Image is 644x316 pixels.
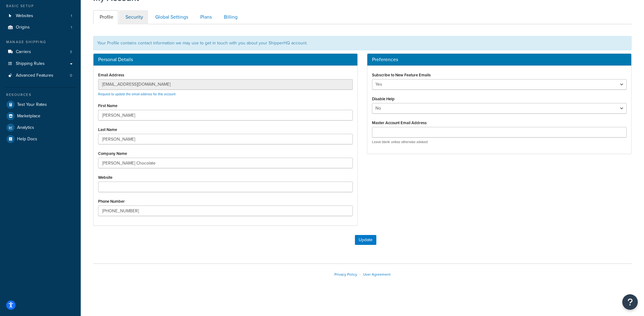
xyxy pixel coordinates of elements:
li: Websites [5,10,76,22]
label: First Name [98,103,117,108]
button: Open Resource Center [622,294,638,310]
span: 1 [71,13,72,19]
span: 1 [71,25,72,30]
span: Advanced Features [16,73,53,78]
a: Carriers 3 [5,46,76,58]
a: User Agreement [363,272,391,277]
h3: Personal Details [98,57,353,62]
div: Basic Setup [5,3,76,9]
a: Global Settings [149,10,193,24]
span: Help Docs [17,137,37,142]
div: Resources [5,92,76,97]
button: Update [355,235,376,245]
span: Marketplace [17,114,40,119]
a: Analytics [5,122,76,133]
div: Your Profile contains contact information we may use to get in touch with you about your ShipperH... [93,36,632,50]
a: Billing [217,10,243,24]
span: Analytics [17,125,34,130]
label: Subscribe to New Feature Emails [372,73,431,77]
span: 0 [70,73,72,78]
label: Master Account Email Address [372,120,427,125]
p: Leave blank unless otherwise advised [372,140,627,144]
a: Profile [93,10,118,24]
span: | [360,272,361,277]
label: Website [98,175,112,180]
label: Phone Number [98,199,125,204]
a: Origins 1 [5,22,76,33]
a: Plans [194,10,217,24]
a: Help Docs [5,133,76,145]
a: Request to update the email address for this account [98,92,175,97]
span: 3 [70,49,72,55]
label: Company Name [98,151,127,156]
a: Websites 1 [5,10,76,22]
div: Manage Shipping [5,39,76,45]
span: Shipping Rules [16,61,45,66]
label: Disable Help [372,97,395,101]
a: Shipping Rules [5,58,76,70]
label: Last Name [98,127,117,132]
span: Origins [16,25,30,30]
li: Advanced Features [5,70,76,81]
label: Email Address [98,73,124,77]
span: Test Your Rates [17,102,47,107]
span: Websites [16,13,33,19]
li: Carriers [5,46,76,58]
a: Security [119,10,148,24]
a: Marketplace [5,111,76,122]
li: Origins [5,22,76,33]
a: Advanced Features 0 [5,70,76,81]
h3: Preferences [372,57,627,62]
a: Test Your Rates [5,99,76,110]
span: Carriers [16,49,31,55]
a: Privacy Policy [334,272,357,277]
